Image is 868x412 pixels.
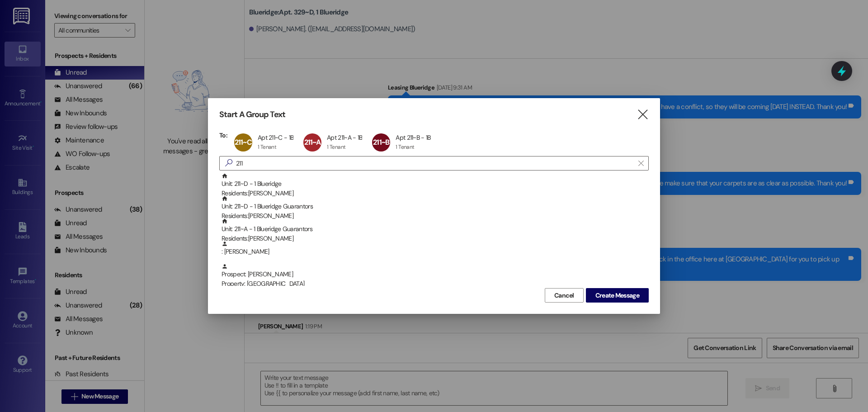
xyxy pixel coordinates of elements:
[222,158,236,168] i: 
[373,137,389,147] span: 211~B
[222,189,649,198] div: Residents: [PERSON_NAME]
[222,218,649,244] div: Unit: 211~A - 1 Blueridge Guarantors
[554,291,574,300] span: Cancel
[222,211,649,221] div: Residents: [PERSON_NAME]
[222,241,649,256] div: : [PERSON_NAME]
[219,241,649,263] div: : [PERSON_NAME]
[222,195,649,221] div: Unit: 211~D - 1 Blueridge Guarantors
[219,173,649,195] div: Unit: 211~D - 1 BlueridgeResidents:[PERSON_NAME]
[258,143,276,151] div: 1 Tenant
[586,288,649,303] button: Create Message
[222,279,649,289] div: Property: [GEOGRAPHIC_DATA]
[396,133,430,142] div: Apt 211~B - 1B
[219,109,285,120] h3: Start A Group Text
[327,143,345,151] div: 1 Tenant
[258,133,293,142] div: Apt 211~C - 1B
[634,156,648,170] button: Clear text
[638,160,643,167] i: 
[545,288,584,303] button: Cancel
[595,291,639,300] span: Create Message
[222,263,649,289] div: Prospect: [PERSON_NAME]
[222,234,649,243] div: Residents: [PERSON_NAME]
[219,263,649,286] div: Prospect: [PERSON_NAME]Property: [GEOGRAPHIC_DATA]
[396,143,414,151] div: 1 Tenant
[219,195,649,218] div: Unit: 211~D - 1 Blueridge GuarantorsResidents:[PERSON_NAME]
[236,157,634,170] input: Search for any contact or apartment
[222,173,649,199] div: Unit: 211~D - 1 Blueridge
[235,137,252,147] span: 211~C
[219,218,649,241] div: Unit: 211~A - 1 Blueridge GuarantorsResidents:[PERSON_NAME]
[327,133,362,142] div: Apt 211~A - 1B
[304,137,321,147] span: 211~A
[219,131,227,139] h3: To:
[637,110,649,119] i: 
